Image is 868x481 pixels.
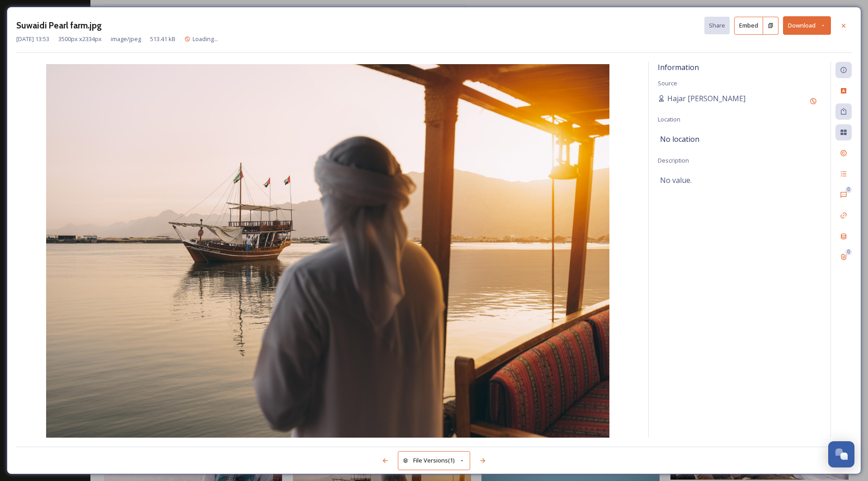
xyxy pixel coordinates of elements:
[667,93,745,104] span: Hajar [PERSON_NAME]
[660,134,699,145] span: No location
[16,19,102,32] h3: Suwaidi Pearl farm.jpg
[150,35,175,43] span: 513.41 kB
[704,17,730,34] button: Share
[734,17,763,35] button: Embed
[783,16,831,35] button: Download
[845,187,852,193] div: 0
[660,175,692,186] span: No value.
[658,115,680,123] span: Location
[658,62,699,72] span: Information
[16,64,639,439] img: B1B0AE4B-85CC-4351-BE0EDDCB9A7159D9.jpg
[16,35,49,43] span: [DATE] 13:53
[58,35,102,43] span: 3500 px x 2334 px
[658,156,689,164] span: Description
[398,451,470,470] button: File Versions(1)
[193,35,218,43] span: Loading...
[845,249,852,255] div: 0
[111,35,141,43] span: image/jpeg
[828,441,854,467] button: Open Chat
[658,79,677,87] span: Source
